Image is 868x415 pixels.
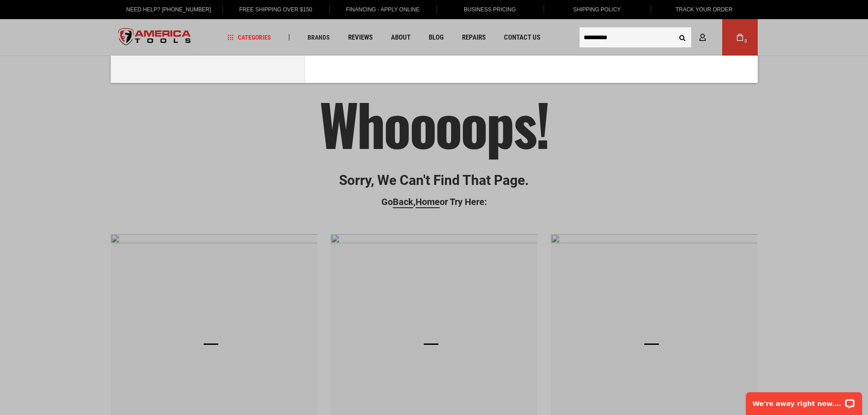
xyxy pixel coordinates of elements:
span: Categories [227,34,271,41]
iframe: LiveChat chat widget [740,386,868,415]
a: Brands [303,31,334,44]
span: Brands [308,34,330,41]
button: Search [674,29,691,46]
a: Categories [223,31,275,44]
